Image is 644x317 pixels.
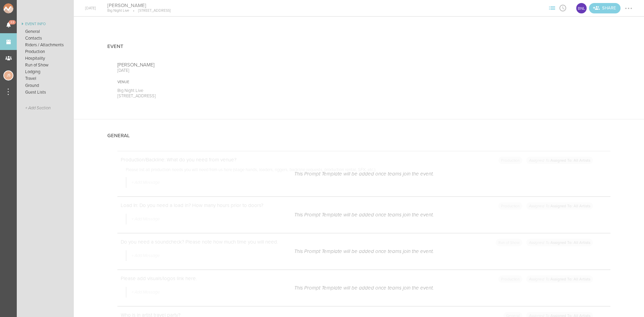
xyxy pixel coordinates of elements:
p: Big Night Live [107,8,129,13]
p: [DATE] [117,68,349,73]
span: View Sections [547,6,557,10]
div: Jessica Smith [3,70,13,81]
h4: [PERSON_NAME] [107,2,171,9]
img: NOMAD [3,3,41,13]
div: Share [589,3,621,13]
div: Big Night Live [576,2,587,14]
a: Invite teams to the Event [589,3,621,13]
p: [PERSON_NAME] [117,62,349,68]
div: Venue [117,80,349,85]
a: General [17,28,74,35]
a: Travel [17,75,74,82]
a: Event Info [17,20,74,28]
span: View Itinerary [557,6,568,10]
h4: Event [107,44,123,49]
a: Guest Lists [17,89,74,96]
a: Ground [17,82,74,89]
div: BNL [576,2,587,14]
p: [STREET_ADDRESS] [129,8,171,13]
a: Lodging [17,68,74,75]
a: Contacts [17,35,74,42]
p: Big Night Live [117,88,349,93]
p: [STREET_ADDRESS] [117,93,349,99]
a: Run of Show [17,62,74,68]
a: Riders / Attachments [17,42,74,48]
span: + Add Section [25,106,51,111]
span: 22 [9,20,16,24]
a: Hospitality [17,55,74,62]
h4: General [107,133,130,139]
a: Production [17,48,74,55]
